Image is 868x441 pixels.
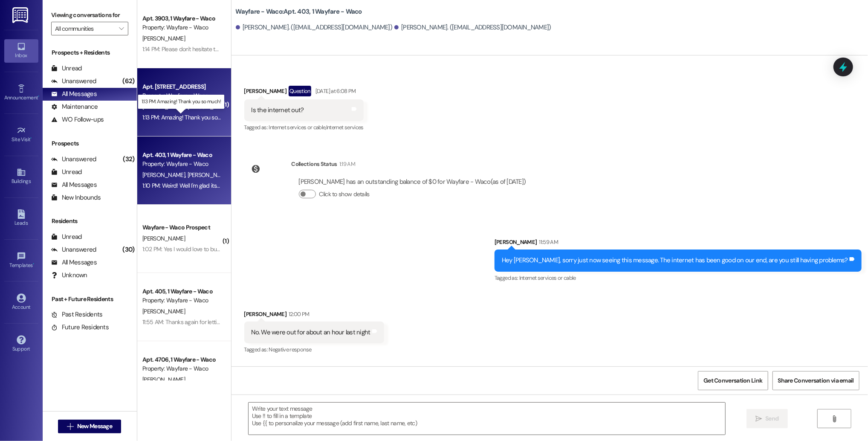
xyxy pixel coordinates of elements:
span: [PERSON_NAME] [187,171,230,179]
a: Support [4,333,38,356]
div: [PERSON_NAME] [244,86,364,99]
span: [PERSON_NAME] [142,35,185,42]
span: Internet services [326,124,364,131]
span: • [38,93,39,99]
div: Unanswered [51,77,96,86]
div: Past + Future Residents [43,295,137,304]
div: Question [289,86,311,96]
b: Wayfare - Waco: Apt. 403, 1 Wayfare - Waco [236,7,362,16]
div: Hey [PERSON_NAME], sorry just now seeing this message. The internet has been good on our end, are... [502,256,848,265]
div: Property: Wayfare - Waco [142,296,221,305]
a: Site Visit • [4,123,38,146]
div: 11:55 AM: Thanks again for letting us know! Yes, unfortunately we did receive some complaints. I ... [142,318,456,326]
div: New Inbounds [51,193,101,202]
div: 12:00 PM [286,310,310,319]
div: No. We were out for about an hour last night [252,328,370,337]
div: Property: Wayfare - Waco [142,23,221,32]
div: All Messages [51,90,97,99]
span: Internet services or cable , [269,124,326,131]
button: Get Conversation Link [698,371,768,390]
div: [DATE] at 6:08 PM [313,87,356,96]
div: All Messages [51,258,97,267]
div: 11:59 AM [537,238,558,247]
div: Past Residents [51,310,103,319]
a: Buildings [4,165,38,188]
div: Unanswered [51,245,96,254]
a: Templates • [4,249,38,272]
span: New Message [77,422,112,431]
div: [PERSON_NAME] has an outstanding balance of $0 for Wayfare - Waco (as of [DATE]) [299,177,526,186]
img: ResiDesk Logo [12,7,30,23]
div: (62) [121,75,137,88]
div: [PERSON_NAME]. ([EMAIL_ADDRESS][DOMAIN_NAME]) [236,23,393,32]
div: 1:02 PM: Yes I would love to but now my girlfriend died [DATE] morning and I can't do a thing i c... [142,245,403,253]
span: • [33,261,34,267]
a: Account [4,291,38,314]
div: Apt. [STREET_ADDRESS] [142,82,221,91]
a: Leads [4,207,38,230]
i:  [67,423,73,430]
div: Apt. 405, 1 Wayfare - Waco [142,287,221,296]
div: Tagged as: [244,343,384,356]
div: Unread [51,168,82,177]
span: [PERSON_NAME] [142,103,188,110]
span: Negative response [269,346,311,353]
div: Unread [51,232,82,241]
span: [PERSON_NAME] [142,171,188,179]
i:  [119,25,124,32]
div: (32) [121,153,137,166]
div: 1:13 PM: Amazing! Thank you so much! [142,113,234,121]
div: [PERSON_NAME]. ([EMAIL_ADDRESS][DOMAIN_NAME]) [394,23,551,32]
div: Property: Wayfare - Waco [142,364,221,373]
span: Internet services or cable [519,274,576,281]
div: Tagged as: [244,121,364,133]
i:  [755,415,762,422]
div: Tagged as: [495,272,862,284]
button: New Message [58,420,121,433]
div: Prospects + Residents [43,48,137,57]
div: WO Follow-ups [51,115,104,124]
div: Unknown [51,271,87,280]
div: Property: Wayfare - Waco [142,160,221,168]
div: Apt. 4706, 1 Wayfare - Waco [142,355,221,364]
label: Viewing conversations for [51,9,128,22]
div: Is the internet out? [252,106,304,115]
div: Unanswered [51,155,96,164]
div: All Messages [51,180,97,189]
span: Share Conversation via email [778,376,854,385]
div: (30) [121,243,137,256]
div: Collections Status [292,160,337,168]
div: Future Residents [51,323,109,332]
span: [PERSON_NAME] [142,308,185,315]
button: Share Conversation via email [773,371,859,390]
a: Inbox [4,39,38,62]
span: Get Conversation Link [703,376,762,385]
p: 1:13 PM: Amazing! Thank you so much! [142,98,221,105]
div: 1:19 AM [337,160,355,168]
div: Wayfare - Waco Prospect [142,223,221,232]
div: Maintenance [51,102,98,111]
div: Apt. 3903, 1 Wayfare - Waco [142,14,221,23]
div: [PERSON_NAME] [495,238,862,250]
div: Prospects [43,139,137,148]
span: [PERSON_NAME] [142,235,185,242]
div: Property: Wayfare - Waco [142,91,221,100]
span: [PERSON_NAME] [187,103,230,110]
span: [PERSON_NAME] [142,376,185,383]
div: Apt. 403, 1 Wayfare - Waco [142,151,221,160]
div: Residents [43,217,137,226]
label: Click to show details [319,190,370,199]
input: All communities [55,22,115,35]
i:  [831,415,837,422]
div: 1:14 PM: Please don't hesitate to reach out if there is anything you need! [142,45,316,53]
span: • [31,135,32,141]
span: Send [765,414,778,423]
button: Send [746,409,788,428]
div: Unread [51,64,82,73]
div: [PERSON_NAME] [244,310,384,322]
div: 1:10 PM: Weird! Well I'm glad its better now. Has the garage door given you any more problems? [142,182,376,189]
